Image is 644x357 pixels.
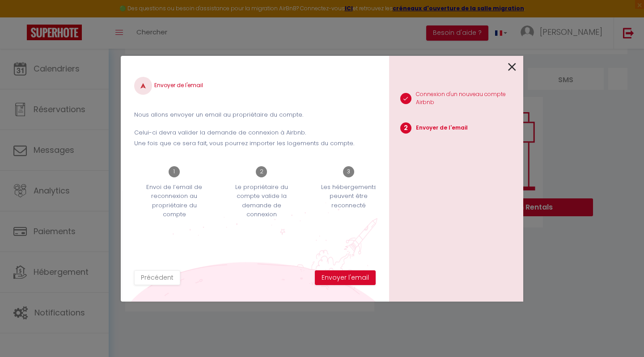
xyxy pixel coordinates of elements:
[134,139,376,148] p: Une fois que ce sera fait, vous pourrez importer les logements du compte.
[134,77,376,95] h4: Envoyer de l'email
[134,128,376,137] p: Celui-ci devra valider la demande de connexion à Airbnb.
[314,183,383,210] p: Les hébergements peuvent être reconnecté
[343,166,354,177] span: 3
[134,270,180,286] button: Précédent
[134,110,376,119] p: Nous allons envoyer un email au propriétaire du compte.
[7,4,34,30] button: Ouvrir le widget de chat LiveChat
[400,122,411,134] span: 2
[315,270,376,286] button: Envoyer l'email
[416,90,524,107] p: Connexion d'un nouveau compte Airbnb
[606,317,637,350] iframe: Chat
[169,166,180,177] span: 1
[140,183,209,219] p: Envoi de l’email de reconnexion au propriétaire du compte
[256,166,267,177] span: 2
[227,183,296,219] p: Le propriétaire du compte valide la demande de connexion
[416,124,468,132] p: Envoyer de l'email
